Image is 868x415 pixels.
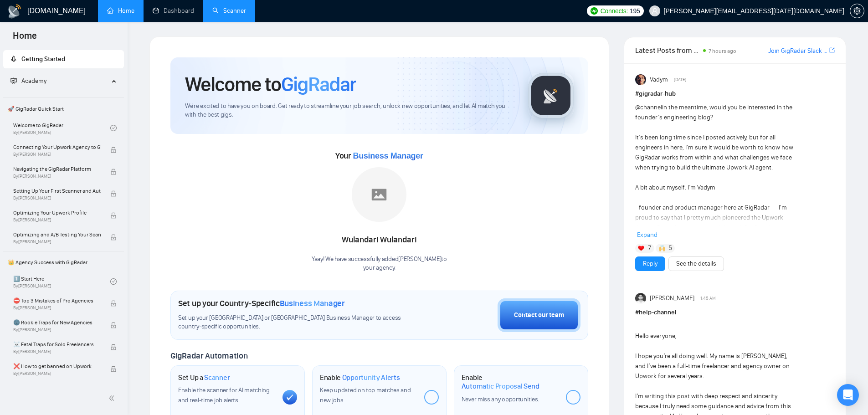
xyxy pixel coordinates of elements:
[768,46,827,56] a: Join GigRadar Slack Community
[13,195,101,201] span: By [PERSON_NAME]
[13,164,101,174] span: Navigating the GigRadar Platform
[635,102,795,363] div: in the meantime, would you be interested in the founder’s engineering blog? It’s been long time s...
[637,231,657,239] span: Expand
[650,75,668,85] span: Vadym
[107,7,134,15] a: homeHome
[178,298,345,308] h1: Set up your Country-Specific
[668,256,724,271] button: See the details
[648,244,651,253] span: 7
[591,7,598,15] img: upwork-logo.png
[185,102,514,119] span: We're excited to have you on board. Get ready to streamline your job search, unlock new opportuni...
[312,264,447,272] p: your agency .
[21,77,46,85] span: Academy
[850,4,864,18] button: setting
[342,373,400,382] span: Opportunity Alerts
[652,8,658,14] span: user
[635,74,646,85] img: Vadym
[13,174,101,179] span: By [PERSON_NAME]
[110,366,117,372] span: lock
[10,56,17,62] span: rocket
[178,314,420,331] span: Set up your [GEOGRAPHIC_DATA] or [GEOGRAPHIC_DATA] Business Manager to access country-specific op...
[13,208,101,217] span: Optimizing Your Upwork Profile
[13,186,101,195] span: Setting Up Your First Scanner and Auto-Bidder
[281,72,356,97] span: GigRadar
[837,384,859,406] div: Open Intercom Messenger
[829,46,835,54] span: export
[10,77,17,84] span: fund-projection-screen
[204,373,230,382] span: Scanner
[320,373,400,382] h1: Enable
[212,7,246,15] a: searchScanner
[13,143,101,152] span: Connecting Your Upwork Agency to GigRadar
[829,46,835,55] a: export
[13,371,101,376] span: By [PERSON_NAME]
[178,373,230,382] h1: Set Up a
[462,395,539,403] span: Never miss any opportunities.
[280,298,345,308] span: Business Manager
[110,125,117,131] span: check-circle
[643,259,657,269] a: Reply
[13,217,101,223] span: By [PERSON_NAME]
[13,296,101,305] span: ⛔ Top 3 Mistakes of Pro Agencies
[676,259,716,269] a: See the details
[13,118,110,138] a: Welcome to GigRadarBy[PERSON_NAME]
[110,190,117,197] span: lock
[312,255,447,272] div: Yaay! We have successfully added [PERSON_NAME] to
[638,245,644,251] img: ❤️
[178,386,270,404] span: Enable the scanner for AI matching and real-time job alerts.
[635,293,646,304] img: Akshay Purohit
[13,340,101,349] span: ☠️ Fatal Traps for Solo Freelancers
[312,232,447,248] div: Wulandari Wulandari
[601,6,628,16] span: Connects:
[352,167,406,222] img: placeholder.png
[659,245,665,251] img: 🙌
[110,322,117,328] span: lock
[635,307,835,318] h1: # help-channel
[700,294,716,302] span: 1:45 AM
[7,4,22,19] img: logo
[630,6,640,16] span: 195
[170,351,247,361] span: GigRadar Automation
[320,386,411,404] span: Keep updated on top matches and new jobs.
[4,100,123,118] span: 🚀 GigRadar Quick Start
[13,362,101,371] span: ❌ How to get banned on Upwork
[13,239,101,245] span: By [PERSON_NAME]
[514,310,564,320] div: Contact our team
[13,305,101,311] span: By [PERSON_NAME]
[13,272,110,292] a: 1️⃣ Start HereBy[PERSON_NAME]
[110,300,117,307] span: lock
[4,253,123,272] span: 👑 Agency Success with GigRadar
[110,169,117,175] span: lock
[13,152,101,157] span: By [PERSON_NAME]
[13,230,101,239] span: Optimizing and A/B Testing Your Scanner for Better Results
[108,394,118,403] span: double-left
[13,318,101,327] span: 🌚 Rookie Traps for New Agencies
[850,7,864,15] a: setting
[10,77,46,85] span: Academy
[709,48,736,54] span: 7 hours ago
[635,45,700,56] span: Latest Posts from the GigRadar Community
[3,50,124,68] li: Getting Started
[668,244,672,253] span: 5
[110,147,117,153] span: lock
[353,151,423,160] span: Business Manager
[185,72,356,97] h1: Welcome to
[13,349,101,354] span: By [PERSON_NAME]
[635,256,665,271] button: Reply
[5,29,44,48] span: Home
[635,103,662,111] span: @channel
[674,76,686,84] span: [DATE]
[110,278,117,285] span: check-circle
[21,55,65,63] span: Getting Started
[462,373,559,391] h1: Enable
[335,151,423,161] span: Your
[110,234,117,241] span: lock
[528,73,574,118] img: gigradar-logo.png
[650,293,694,303] span: [PERSON_NAME]
[498,298,580,332] button: Contact our team
[635,89,835,99] h1: # gigradar-hub
[462,382,539,391] span: Automatic Proposal Send
[110,344,117,350] span: lock
[13,327,101,333] span: By [PERSON_NAME]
